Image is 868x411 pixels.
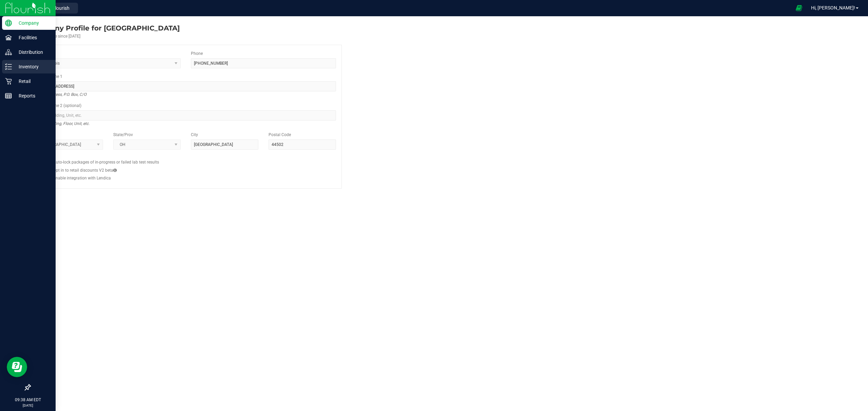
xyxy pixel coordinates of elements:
p: [DATE] [3,403,53,408]
p: Reports [12,92,53,100]
h2: Configs [36,155,336,159]
label: City [191,132,198,138]
label: Opt in to retail discounts V2 beta [53,167,117,173]
label: Auto-lock packages of in-progress or failed lab test results [53,159,159,165]
input: (123) 456-7890 [191,58,336,68]
i: Street address, P.O. Box, C/O [36,90,86,99]
inline-svg: Retail [5,78,12,85]
i: Suite, Building, Floor, Unit, etc. [36,120,90,128]
input: City [191,139,258,150]
input: Postal Code [269,139,336,150]
inline-svg: Company [5,20,12,26]
span: Hi, [PERSON_NAME]! [811,5,855,10]
input: Address [36,81,336,91]
label: Phone [191,50,203,57]
label: Enable integration with Lendica [53,175,111,181]
p: 09:38 AM EDT [3,397,53,403]
input: Suite, Building, Unit, etc. [36,110,336,121]
p: Retail [12,77,53,85]
inline-svg: Facilities [5,34,12,41]
span: Open Ecommerce Menu [791,1,807,15]
label: Address Line 2 (optional) [36,103,81,109]
div: Riviera Creek [30,23,180,33]
iframe: Resource center [7,357,27,377]
label: State/Prov [113,132,133,138]
p: Inventory [12,63,53,71]
inline-svg: Inventory [5,63,12,70]
p: Facilities [12,34,53,42]
div: Account active since [DATE] [30,33,180,39]
label: Postal Code [269,132,291,138]
inline-svg: Distribution [5,49,12,56]
p: Company [12,19,53,27]
p: Distribution [12,48,53,56]
inline-svg: Reports [5,92,12,99]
